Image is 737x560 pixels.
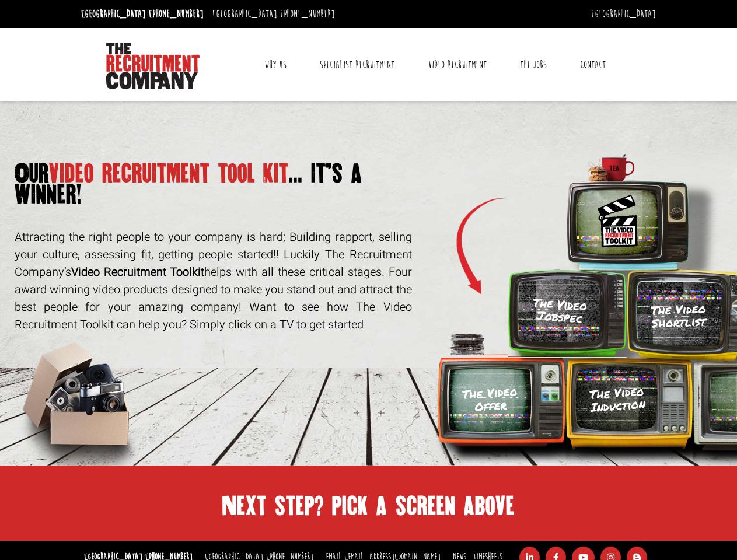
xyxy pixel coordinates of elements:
h1: video recruitment tool kit [15,163,412,205]
h3: The Video Offer [462,384,518,414]
a: Specialist Recruitment [311,50,403,79]
strong: Video Recruitment Toolkit [71,264,204,281]
img: tv-grey.png [693,358,737,466]
a: [GEOGRAPHIC_DATA] [591,8,656,20]
a: [PHONE_NUMBER] [280,8,335,20]
img: Arrow.png [435,153,508,356]
img: box-of-goodies.png [15,342,146,466]
img: tv-blue.png [508,153,737,268]
h3: The Video Shortlist [635,301,722,330]
h3: The Video Jobspec [532,295,588,325]
p: Attracting the right people to your company is hard; Building rapport, selling your culture, asse... [15,229,412,334]
img: The Recruitment Company [106,43,200,89]
img: tv-yellow-bright.png [627,268,737,358]
a: The Jobs [511,50,556,79]
span: Our [15,159,49,188]
li: [GEOGRAPHIC_DATA]: [78,5,207,23]
a: Why Us [256,50,295,79]
a: Video Recruitment [420,50,495,79]
span: ... it’s a winner! [15,159,362,209]
img: TV-Green.png [508,268,627,357]
img: Toolkit_Logo.svg [595,192,641,250]
a: [PHONE_NUMBER] [149,8,204,20]
img: tv-orange.png [435,358,567,463]
img: tv-yellow.png [566,358,693,464]
h2: Next step? pick a screen above [81,496,656,517]
h3: The Video Induction [589,384,645,414]
li: [GEOGRAPHIC_DATA]: [209,5,338,23]
a: Contact [571,50,614,79]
